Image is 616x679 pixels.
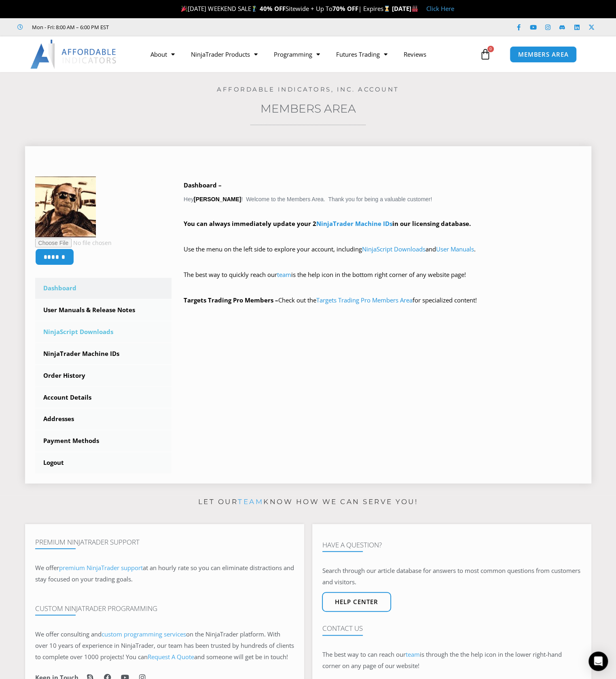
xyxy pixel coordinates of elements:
[35,630,186,638] span: We offer consulting and
[35,630,294,661] span: on the NinjaTrader platform. With over 10 years of experience in NinjaTrader, our team has been t...
[35,564,294,583] span: at an hourly rate so you can eliminate distractions and stay focused on your trading goals.
[436,245,474,253] a: User Manuals
[518,51,569,57] span: MEMBERS AREA
[335,599,378,605] span: Help center
[35,278,172,299] a: Dashboard
[35,278,172,473] nav: Account pages
[35,452,172,473] a: Logout
[35,343,172,364] a: NinjaTrader Machine IDs
[194,196,241,202] strong: [PERSON_NAME]
[316,296,413,304] a: Targets Trading Pro Members Area
[184,219,471,228] strong: You can always immediately update your 2 in our licensing database.
[322,592,391,612] a: Help center
[35,387,172,408] a: Account Details
[217,85,399,93] a: Affordable Indicators, Inc. Account
[322,541,581,549] h4: Have A Question?
[238,498,263,506] a: team
[266,45,328,64] a: Programming
[412,6,418,12] img: 🏭
[426,4,454,13] a: Click Here
[30,40,117,69] img: LogoAI | Affordable Indicators – NinjaTrader
[362,245,425,253] a: NinjaScript Downloads
[184,269,581,292] p: The best way to quickly reach our is the help icon in the bottom right corner of any website page!
[35,300,172,321] a: User Manuals & Release Notes
[102,630,186,638] a: custom programming services
[184,295,581,306] p: Check out the for specialized content!
[396,45,434,64] a: Reviews
[184,180,581,306] div: Hey ! Welcome to the Members Area. Thank you for being a valuable customer!
[184,244,581,266] p: Use the menu on the left side to explore your account, including and .
[322,649,581,672] p: The best way to can reach our is through the the help icon in the lower right-hand corner on any ...
[487,46,494,52] span: 0
[35,365,172,386] a: Order History
[406,650,420,658] a: team
[142,45,477,64] nav: Menu
[392,4,418,13] strong: [DATE]
[148,653,194,661] a: Request A Quote
[322,565,581,588] p: Search through our article database for answers to most common questions from customers and visit...
[510,46,577,63] a: MEMBERS AREA
[120,23,241,31] iframe: Customer reviews powered by Trustpilot
[35,430,172,451] a: Payment Methods
[260,4,286,13] strong: 40% OFF
[277,270,291,279] a: team
[184,181,222,189] b: Dashboard –
[384,6,390,12] img: ⌛
[328,45,396,64] a: Futures Trading
[260,102,356,115] a: Members Area
[251,6,257,12] img: 🏌️‍♂️
[59,564,143,572] a: premium NinjaTrader support
[181,6,187,12] img: 🎉
[179,4,392,13] span: [DATE] WEEKEND SALE Sitewide + Up To | Expires
[35,409,172,430] a: Addresses
[35,605,294,613] h4: Custom NinjaTrader Programming
[468,43,503,66] a: 0
[142,45,183,64] a: About
[184,296,278,304] strong: Targets Trading Pro Members –
[183,45,266,64] a: NinjaTrader Products
[316,219,392,228] a: NinjaTrader Machine IDs
[30,22,109,32] span: Mon - Fri: 8:00 AM – 6:00 PM EST
[35,177,96,237] img: 5a2d82b564d6f5e9e440238bf2a487bd4ab6b653618d121abe5241087c289fef
[25,496,591,509] p: Let our know how we can serve you!
[35,321,172,343] a: NinjaScript Downloads
[322,624,581,632] h4: Contact Us
[35,538,294,546] h4: Premium NinjaTrader Support
[332,4,358,13] strong: 70% OFF
[588,651,608,671] div: Open Intercom Messenger
[35,564,59,572] span: We offer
